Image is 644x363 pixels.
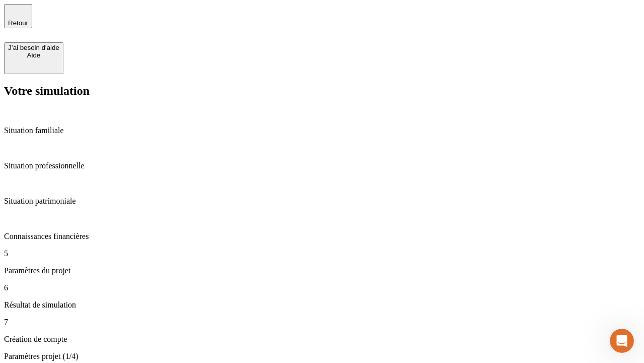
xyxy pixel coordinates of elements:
span: Retour [8,19,28,27]
p: 7 [4,318,640,327]
p: 5 [4,249,640,258]
p: Situation professionnelle [4,161,640,170]
button: J’ai besoin d'aideAide [4,42,63,74]
div: J’ai besoin d'aide [8,44,59,51]
p: Situation familiale [4,126,640,135]
p: Connaissances financières [4,232,640,241]
p: Résultat de simulation [4,300,640,310]
p: Situation patrimoniale [4,197,640,206]
h2: Votre simulation [4,84,640,98]
iframe: Intercom live chat [610,329,634,353]
div: Aide [8,51,59,59]
p: Paramètres projet (1/4) [4,352,640,361]
p: Paramètres du projet [4,266,640,275]
p: Création de compte [4,335,640,344]
button: Retour [4,4,32,28]
p: 6 [4,283,640,292]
